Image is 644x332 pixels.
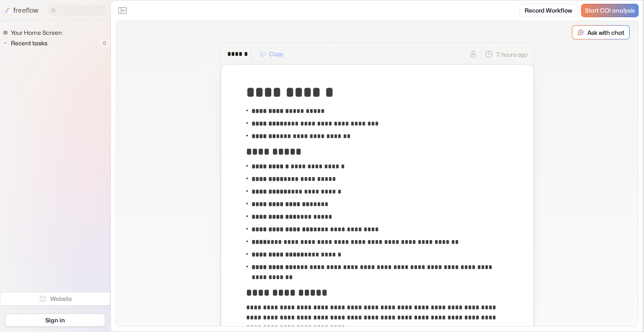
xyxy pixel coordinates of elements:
button: Copy [255,47,288,61]
span: Your Home Screen [9,29,64,37]
a: Record Workflow [519,4,578,17]
button: Recent tasks [3,38,51,48]
button: Close the sidebar [116,4,129,17]
a: Your Home Screen [3,28,65,38]
p: Ask with chat [587,28,624,37]
p: 7 hours ago [496,50,527,59]
a: Sign in [5,314,105,327]
a: Start COI analysis [581,4,639,17]
span: Start COI analysis [585,7,635,14]
span: Recent tasks [9,39,50,47]
span: 0 [99,38,110,49]
p: freeflow [13,5,39,16]
a: freeflow [3,5,39,16]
